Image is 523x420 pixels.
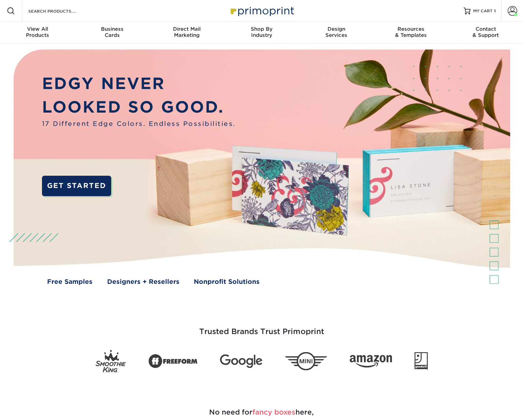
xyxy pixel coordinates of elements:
[148,350,198,372] img: Freeform
[224,26,299,32] span: Shop By
[42,176,112,197] a: GET STARTED
[374,22,448,44] a: Resources& Templates
[75,26,149,32] span: Business
[47,277,92,287] a: Free Samples
[448,22,523,44] a: Contact& Support
[228,3,296,18] img: Primoprint
[494,9,496,13] span: 1
[96,350,126,373] img: Smoothie King
[473,8,493,14] span: MY CART
[149,26,224,38] div: Marketing
[28,7,94,15] input: SEARCH PRODUCTS.....
[299,26,374,32] span: Design
[252,408,295,416] span: fancy boxes
[224,22,299,44] a: Shop ByIndustry
[107,277,179,287] a: Designers + Resellers
[75,26,149,38] div: Cards
[374,26,448,32] span: Resources
[42,96,236,119] p: LOOKED SO GOOD.
[149,26,224,32] span: Direct Mail
[374,26,448,38] div: & Templates
[448,26,523,38] div: & Support
[42,119,236,129] span: 17 Different Edge Colors. Endless Possibilities.
[42,72,236,96] p: EDGY NEVER
[299,26,374,38] div: Services
[299,22,374,44] a: DesignServices
[194,277,260,287] a: Nonprofit Solutions
[75,22,149,44] a: BusinessCards
[224,26,299,38] div: Industry
[448,26,523,32] span: Contact
[220,354,262,368] img: Google
[62,311,461,344] h3: Trusted Brands Trust Primoprint
[350,355,392,368] img: Amazon
[415,352,428,371] img: Goodwill
[149,22,224,44] a: Direct MailMarketing
[285,352,327,371] img: Mini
